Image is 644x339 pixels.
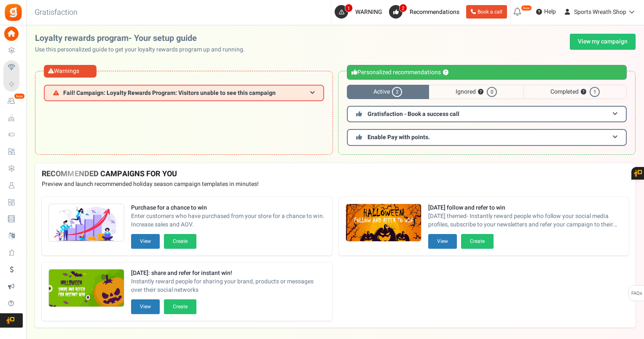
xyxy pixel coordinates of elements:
span: 2 [392,87,402,97]
img: Recommended Campaigns [346,204,421,242]
span: 1 [345,4,353,12]
span: 2 [399,4,407,12]
span: FAQs [631,285,642,301]
em: New [521,5,532,11]
a: 1 WARNING [335,5,386,19]
button: Create [164,234,196,249]
span: 1 [590,87,600,97]
span: Active [347,85,429,99]
strong: [DATE]: share and refer for instant win! [131,269,325,277]
span: Ignored [429,85,523,99]
h3: Gratisfaction [25,4,87,21]
span: 0 [487,87,497,97]
span: Instantly reward people for sharing your brand, products or messages over their social networks [131,277,325,294]
a: 2 Recommendations [389,5,463,19]
a: Book a call [466,5,507,19]
span: Sports Wreath Shop [574,8,626,16]
button: View [428,234,457,249]
img: Recommended Campaigns [49,269,124,307]
span: Enter customers who have purchased from your store for a chance to win. Increase sales and AOV. [131,212,325,229]
span: Enable Pay with points. [368,133,430,142]
span: Gratisfaction - Book a success call [368,110,459,118]
span: Recommendations [410,8,459,16]
img: Recommended Campaigns [49,204,124,242]
span: Fail! Campaign: Loyalty Rewards Program: Visitors unable to see this campaign [63,90,276,96]
strong: Purchase for a chance to win [131,204,325,212]
h4: RECOMMENDED CAMPAIGNS FOR YOU [42,170,629,178]
button: Create [461,234,494,249]
span: Completed [523,85,627,99]
a: View my campaign [570,34,636,50]
em: New [14,93,25,99]
span: Help [542,8,556,16]
div: Warnings [44,65,97,78]
button: View [131,234,160,249]
strong: [DATE] follow and refer to win [428,204,623,212]
a: New [3,94,23,108]
button: ? [478,89,483,95]
img: Gratisfaction [4,3,23,22]
div: Personalized recommendations [347,65,627,80]
span: WARNING [355,8,382,16]
button: ? [581,89,586,95]
h2: Loyalty rewards program- Your setup guide [35,34,252,43]
p: Use this personalized guide to get your loyalty rewards program up and running. [35,46,252,54]
p: Preview and launch recommended holiday season campaign templates in minutes! [42,180,629,188]
button: View [131,299,160,314]
button: ? [443,70,448,75]
a: Help [533,5,559,19]
button: Create [164,299,196,314]
span: [DATE] themed- Instantly reward people who follow your social media profiles, subscribe to your n... [428,212,623,229]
